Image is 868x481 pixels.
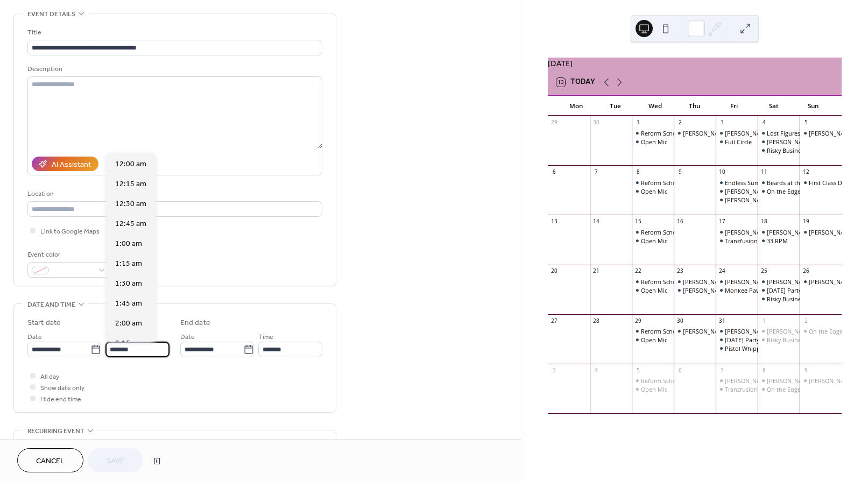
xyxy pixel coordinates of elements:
span: 1:45 am [115,298,142,309]
div: 13 [551,218,558,225]
div: Fri [715,96,754,116]
div: Open Mic [641,138,667,146]
span: 1:00 am [115,238,142,250]
div: [PERSON_NAME] [725,327,771,335]
div: 15 [634,218,642,225]
div: 10 [718,168,726,176]
span: Recurring event [27,426,84,437]
div: Monkee Paw [725,286,760,294]
div: Sun [794,96,833,116]
span: 12:00 am [115,159,146,170]
span: Link to Google Maps [40,226,100,237]
div: Description [27,63,320,75]
div: 26 [802,267,810,275]
div: Dave Hawkins [800,377,842,385]
div: Pistol Whipped [716,344,758,352]
div: 30 [676,317,684,324]
span: Event details [27,9,75,20]
div: First Class Duo [809,179,850,187]
div: 9 [676,168,684,176]
div: [PERSON_NAME] [725,187,771,195]
div: Full Circle [725,138,752,146]
div: 3 [718,119,726,126]
div: Dave Sherman [716,278,758,286]
div: [PERSON_NAME] [725,377,771,385]
div: 2 [802,317,810,324]
div: Johnny Cardo [758,327,800,335]
div: Mon [556,96,596,116]
div: Open Mic [641,336,667,344]
div: Monkee Paw [716,286,758,294]
div: End date [180,317,210,329]
div: Steve Kuhn [758,138,800,146]
div: Risky Business [758,295,800,303]
span: Cancel [36,456,65,467]
div: Reform School [641,327,682,335]
span: Time [105,331,121,343]
span: Date [180,331,195,343]
div: 21 [592,267,600,275]
button: 13Today [553,75,599,89]
div: 18 [760,218,768,225]
div: Tranzfusion [716,385,758,393]
div: 1 [760,317,768,324]
div: 19 [802,218,810,225]
div: 5 [802,119,810,126]
div: Reform School [632,327,674,335]
div: Tranzfusion [725,237,758,245]
div: [PERSON_NAME] [767,138,813,146]
div: Lost Figures [767,129,800,137]
div: Halloween Party [758,286,800,294]
div: 16 [676,218,684,225]
div: 4 [592,366,600,374]
div: [PERSON_NAME] Band [725,196,787,204]
div: 1 [634,119,642,126]
div: Reform School [632,179,674,187]
div: Risky Business [767,146,807,154]
div: [DATE] Party [725,336,759,344]
div: Dustin Showers Band [716,196,758,204]
div: 29 [551,119,558,126]
div: Event color [27,249,108,260]
div: 28 [592,317,600,324]
span: Date and time [27,299,75,310]
div: Jack Worthington [800,228,842,236]
span: Time [258,331,273,343]
div: Lennon & Leftovers [674,286,716,294]
button: Cancel [17,448,83,472]
div: Open Mic [641,385,667,393]
div: [DATE] [548,58,842,69]
div: Open Mic [632,187,674,195]
div: 9 [802,366,810,374]
div: Open Mic [632,336,674,344]
div: 29 [634,317,642,324]
div: 8 [760,366,768,374]
div: Jack Worthington [758,377,800,385]
div: Randy Lee Ashcraft & Saltwater Cowboys [674,278,716,286]
span: Hide end time [40,394,81,405]
div: Dave Sherman [716,377,758,385]
div: [PERSON_NAME] [809,228,855,236]
div: Beards at the Beach @ Bourbon Street [758,179,800,187]
div: Full Circle [716,138,758,146]
div: 6 [676,366,684,374]
div: Thu [675,96,714,116]
div: 14 [592,218,600,225]
span: Date [27,331,42,343]
div: Open Mic [641,286,667,294]
div: Reform School [632,278,674,286]
div: 3 [551,366,558,374]
div: On the Edge [809,327,843,335]
div: Open Mic [632,237,674,245]
span: 12:45 am [115,218,146,230]
div: Open Mic [632,385,674,393]
span: All day [40,371,59,383]
div: Lost Figures [758,129,800,137]
div: Tue [596,96,635,116]
div: 27 [551,317,558,324]
div: 7 [592,168,600,176]
div: Dave Sherman [716,187,758,195]
div: Tim & Patty Duo [800,278,842,286]
div: [PERSON_NAME] [725,129,771,137]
